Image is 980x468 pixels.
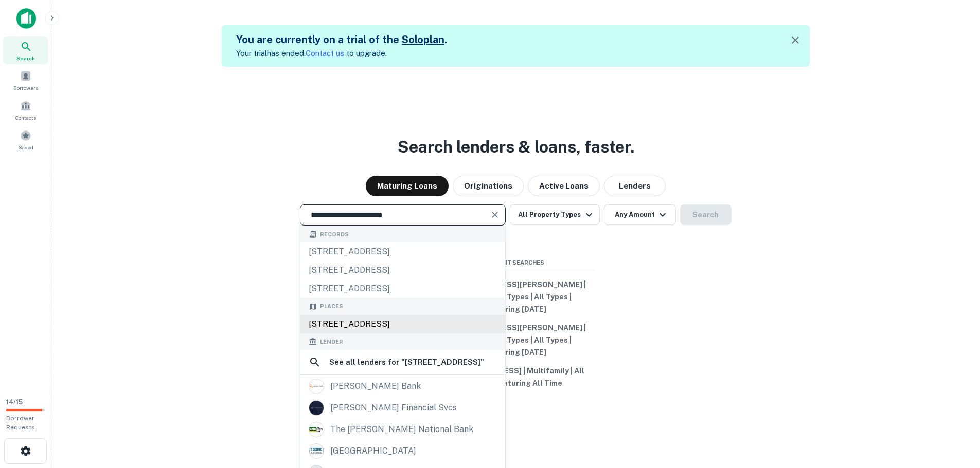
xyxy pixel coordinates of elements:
[329,356,484,368] h6: See all lenders for " [STREET_ADDRESS] "
[3,126,48,154] a: Saved
[604,176,666,196] button: Lenders
[929,386,980,435] iframe: Chat Widget
[309,379,324,394] img: picture
[15,114,36,122] span: Contacts
[16,54,35,62] span: Search
[13,84,38,92] span: Borrowers
[510,204,599,225] button: All Property Types
[300,279,505,298] div: [STREET_ADDRESS]
[300,376,505,397] a: [PERSON_NAME] bank
[366,176,449,196] button: Maturing Loans
[398,135,634,159] h3: Search lenders & loans, faster.
[439,258,593,267] span: Recent Searches
[604,204,676,225] button: Any Amount
[236,32,447,47] h5: You are currently on a trial of the .
[236,47,447,60] p: Your trial has ended. to upgrade.
[330,422,473,437] div: the [PERSON_NAME] national bank
[439,362,593,392] button: [STREET_ADDRESS] | Multifamily | All Types | Maturing All Time
[528,176,600,196] button: Active Loans
[16,8,36,29] img: capitalize-icon.png
[309,444,324,458] img: picture
[19,143,33,152] span: Saved
[3,96,48,124] a: Contacts
[439,275,593,319] button: [STREET_ADDRESS][PERSON_NAME] | All Property Types | All Types | Maturing [DATE]
[330,400,457,416] div: [PERSON_NAME] financial svcs
[309,422,324,437] img: picture
[300,419,505,440] a: the [PERSON_NAME] national bank
[330,379,421,394] div: [PERSON_NAME] bank
[300,261,505,279] div: [STREET_ADDRESS]
[320,230,349,239] span: Records
[320,302,343,311] span: Places
[453,176,524,196] button: Originations
[439,319,593,362] button: [STREET_ADDRESS][PERSON_NAME] | All Property Types | All Types | Maturing [DATE]
[300,397,505,419] a: [PERSON_NAME] financial svcs
[488,208,502,222] button: Clear
[300,440,505,462] a: [GEOGRAPHIC_DATA]
[300,242,505,261] div: [STREET_ADDRESS]
[330,443,416,459] div: [GEOGRAPHIC_DATA]
[402,33,444,46] a: Soloplan
[3,66,48,94] a: Borrowers
[306,49,344,58] a: Contact us
[300,315,505,333] div: [STREET_ADDRESS]
[3,36,48,64] a: Search
[309,401,324,415] img: cfs-conway.com.png
[320,338,343,346] span: Lender
[6,415,35,431] span: Borrower Requests
[6,398,23,406] span: 14 / 15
